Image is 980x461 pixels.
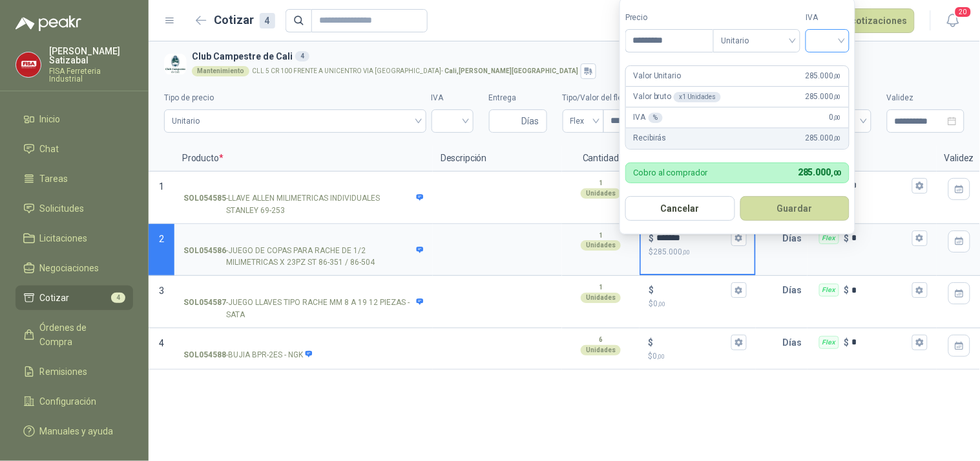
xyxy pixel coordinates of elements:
[599,282,603,293] p: 1
[40,201,85,216] span: Solicitudes
[16,315,133,354] a: Órdenes de Compra
[522,110,539,132] span: Días
[192,66,249,76] div: Mantenimiento
[40,142,59,156] span: Chat
[844,283,850,297] p: $
[599,231,603,241] p: 1
[656,233,729,243] input: $$285.000,00
[653,299,665,308] span: 0
[912,335,928,350] button: Flex $
[731,335,747,350] button: $$0,00
[805,91,841,103] span: 285.000
[40,320,121,349] span: Órdenes de Compra
[433,146,562,172] p: Descripción
[833,93,841,100] span: ,00
[183,338,424,348] input: SOL054588-BUJIA BPR-2ES - NGK
[40,231,88,245] span: Licitaciones
[833,135,841,142] span: ,00
[653,352,665,361] span: 0
[819,284,839,297] div: Flex
[16,389,133,414] a: Configuración
[731,231,747,246] button: $$285.000,00
[721,31,793,51] span: Unitario
[783,277,808,303] p: Días
[16,419,133,444] a: Manuales y ayuda
[833,73,841,80] span: ,00
[831,169,841,177] span: ,00
[159,234,164,244] span: 2
[649,350,747,363] p: $
[16,137,133,161] a: Chat
[252,68,578,74] p: CLL 5 CR 100 FRENTE A UNICENTRO VIA [GEOGRAPHIC_DATA] -
[912,178,928,194] button: Flex $
[634,132,667,144] p: Recibirás
[16,226,133,251] a: Licitaciones
[183,192,424,217] p: - LLAVE ALLEN MILIMETRICAS INDIVIDUALES STANLEY 69-253
[570,111,596,131] span: Flex
[634,91,721,103] p: Valor bruto
[192,49,959,63] h3: Club Campestre de Cali
[844,231,850,245] p: $
[682,249,690,256] span: ,00
[740,196,850,221] button: Guardar
[40,424,114,438] span: Manuales y ayuda
[16,52,41,77] img: Company Logo
[16,256,133,280] a: Negociaciones
[40,365,88,379] span: Remisiones
[852,181,910,190] input: Flex $
[653,247,690,256] span: 285.000
[581,345,621,355] div: Unidades
[808,146,937,172] p: Flete
[649,283,654,297] p: $
[40,112,61,126] span: Inicio
[183,349,226,361] strong: SOL054588
[16,166,133,191] a: Tareas
[649,246,747,258] p: $
[16,196,133,221] a: Solicitudes
[581,293,621,303] div: Unidades
[806,12,850,24] label: IVA
[444,67,578,74] strong: Cali , [PERSON_NAME][GEOGRAPHIC_DATA]
[819,336,839,349] div: Flex
[599,335,603,345] p: 6
[49,67,133,83] p: FISA Ferreteria Industrial
[40,291,70,305] span: Cotizar
[489,92,547,104] label: Entrega
[634,168,708,177] p: Cobro al comprador
[954,6,972,18] span: 20
[172,111,419,131] span: Unitario
[783,225,808,251] p: Días
[912,231,928,246] button: Flex $
[656,286,729,295] input: $$0,00
[649,113,663,123] div: %
[159,181,164,192] span: 1
[649,298,747,310] p: $
[625,12,713,24] label: Precio
[214,11,275,29] h2: Cotizar
[562,146,640,172] p: Cantidad
[805,132,841,144] span: 285.000
[941,9,964,32] button: 20
[16,286,133,310] a: Cotizar4
[40,172,68,186] span: Tareas
[183,245,226,269] strong: SOL054586
[174,146,433,172] p: Producto
[634,70,681,82] p: Valor Unitario
[183,349,313,361] p: - BUJIA BPR-2ES - NGK
[16,359,133,384] a: Remisiones
[634,111,663,124] p: IVA
[581,240,621,251] div: Unidades
[599,178,603,188] p: 1
[40,261,99,275] span: Negociaciones
[658,300,665,308] span: ,00
[16,16,81,31] img: Logo peakr
[111,293,125,303] span: 4
[798,167,841,177] span: 285.000
[295,51,309,62] div: 4
[829,111,841,124] span: 0
[183,286,424,295] input: SOL054587-JUEGO LLAVES TIPO RACHE MM 8 A 19 12 PIEZAS - SATA
[49,47,133,65] p: [PERSON_NAME] Satizabal
[563,92,812,104] label: Tipo/Valor del flete
[159,338,164,348] span: 4
[16,107,133,131] a: Inicio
